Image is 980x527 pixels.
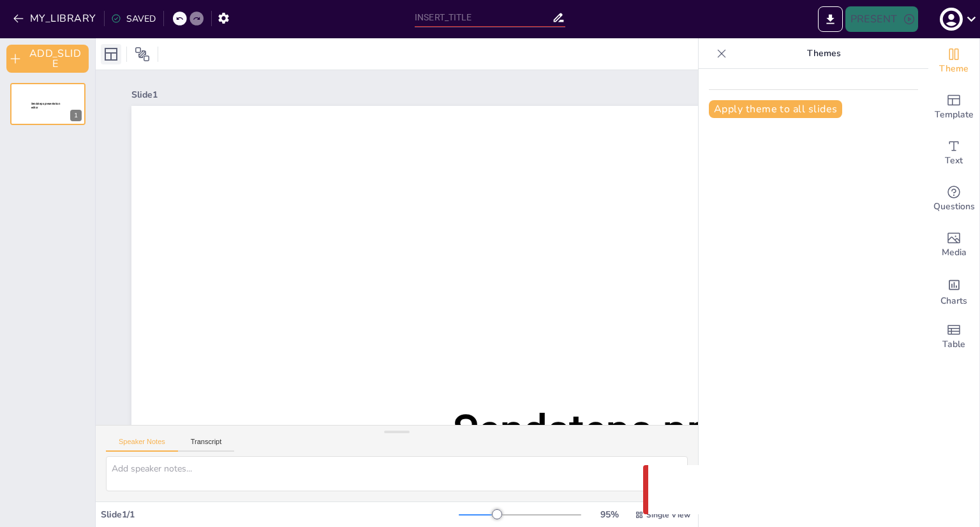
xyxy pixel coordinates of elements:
[942,246,967,260] span: Media
[933,200,975,214] span: Questions
[111,13,156,25] div: SAVED
[135,47,150,62] span: Position
[415,8,552,27] input: INSERT_TITLE
[6,45,89,73] button: ADD_SLIDE
[818,6,843,32] button: EXPORT_TO_POWERPOINT
[928,176,979,222] div: Get real-time input from your audience
[945,154,963,168] span: Text
[709,100,842,118] button: Apply theme to all slides
[928,130,979,176] div: Add text boxes
[845,6,918,32] button: PRESENT
[928,268,979,314] div: Add charts and graphs
[928,314,979,360] div: Add a table
[942,338,965,352] span: Table
[940,294,967,308] span: Charts
[732,38,916,69] p: Themes
[594,508,625,521] div: 95 %
[101,508,459,521] div: Slide 1 / 1
[935,108,974,122] span: Template
[939,62,969,76] span: Theme
[928,38,979,84] div: Change the overall theme
[178,438,235,452] button: Transcript
[31,102,60,109] span: Sendsteps presentation editor
[928,222,979,268] div: Add images, graphics, shapes or video
[684,482,929,498] p: Something went wrong with the request. (CORS)
[70,110,82,121] div: 1
[106,438,178,452] button: Speaker Notes
[10,83,85,125] div: 1
[453,406,900,515] span: Sendsteps presentation editor
[928,84,979,130] div: Add ready made slides
[10,8,101,29] button: MY_LIBRARY
[101,44,121,64] div: Layout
